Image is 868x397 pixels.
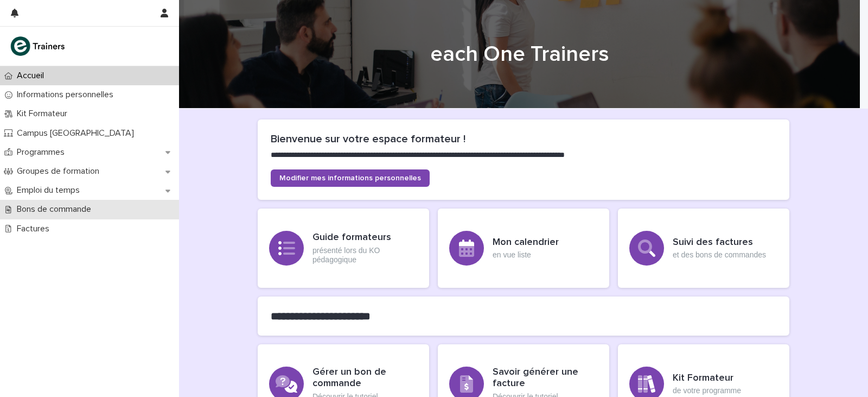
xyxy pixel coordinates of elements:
[12,224,58,234] p: Factures
[493,367,598,390] h3: Savoir générer une facture
[312,232,418,244] h3: Guide formateurs
[493,250,559,260] p: en vue liste
[312,367,418,390] h3: Gérer un bon de commande
[279,174,421,182] span: Modifier mes informations personnelles
[12,90,122,100] p: Informations personnelles
[12,204,100,215] p: Bons de commande
[673,250,766,260] p: et des bons de commandes
[271,169,430,187] a: Modifier mes informations personnelles
[312,246,418,264] p: présenté lors du KO pédagogique
[258,209,429,288] a: Guide formateursprésenté lors du KO pédagogique
[12,71,53,81] p: Accueil
[12,147,73,157] p: Programmes
[254,41,786,67] h1: each One Trainers
[618,209,789,288] a: Suivi des factureset des bons de commandes
[438,209,609,288] a: Mon calendrieren vue liste
[9,35,68,57] img: K0CqGN7SDeD6s4JG8KQk
[12,128,143,138] p: Campus [GEOGRAPHIC_DATA]
[271,133,776,146] h2: Bienvenue sur votre espace formateur !
[12,185,88,196] p: Emploi du temps
[12,109,76,119] p: Kit Formateur
[673,373,741,385] h3: Kit Formateur
[673,237,766,249] h3: Suivi des factures
[493,237,559,249] h3: Mon calendrier
[673,386,741,395] p: de votre programme
[12,166,108,177] p: Groupes de formation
